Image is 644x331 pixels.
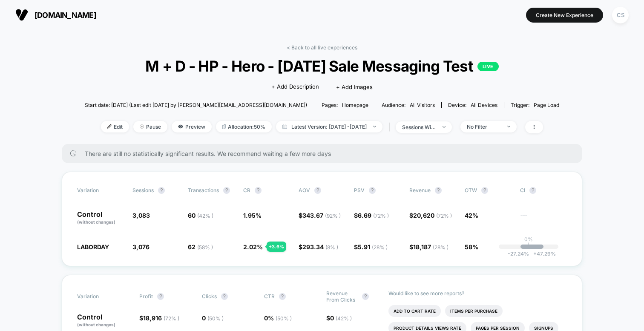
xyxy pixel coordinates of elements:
a: < Back to all live experiences [287,44,357,51]
span: $ [139,314,179,322]
span: M + D - HP - Hero - [DATE] Sale Messaging Test [109,57,535,75]
span: ( 50 % ) [207,315,224,322]
span: There are still no statistically significant results. We recommend waiting a few more days [85,150,565,157]
span: 18,916 [143,314,179,322]
div: sessions with impression [402,124,436,130]
span: 343.67 [302,212,341,219]
img: end [140,124,144,129]
span: $ [409,212,452,219]
button: CS [609,6,631,24]
img: calendar [282,124,287,129]
span: Device: [441,102,504,108]
span: Variation [77,290,124,303]
span: + Add Images [336,83,373,90]
span: 20,620 [413,212,452,219]
span: 0 [330,314,352,322]
span: | [387,121,396,133]
span: (without changes) [77,322,115,327]
span: $ [354,243,388,250]
li: Items Per Purchase [445,305,503,317]
span: $ [354,212,389,219]
span: --- [520,213,567,225]
button: Create New Experience [526,8,603,23]
span: $ [299,212,341,219]
button: ? [157,293,164,300]
span: 0 % [264,314,292,322]
span: 2.02 % [243,243,263,250]
span: -27.24 % [508,250,529,257]
span: OTW [465,187,512,194]
img: Visually logo [15,9,28,21]
img: rebalance [222,124,226,129]
span: $ [326,314,352,322]
span: 62 [188,243,213,250]
button: ? [223,187,230,194]
button: ? [221,293,228,300]
p: Control [77,211,124,225]
span: $ [409,243,448,250]
span: + Add Description [271,83,319,91]
p: Control [77,314,131,328]
button: ? [529,187,536,194]
span: Edit [101,121,129,132]
span: ( 58 % ) [197,244,213,250]
span: ( 28 % ) [372,244,388,250]
li: Add To Cart Rate [388,305,441,317]
span: CR [243,187,250,193]
span: ( 42 % ) [197,213,213,219]
div: Trigger: [511,102,559,108]
span: ( 72 % ) [373,213,389,219]
span: Variation [77,187,124,194]
span: Revenue [409,187,431,193]
span: ( 50 % ) [276,315,292,322]
p: LIVE [477,62,499,71]
button: ? [362,293,369,300]
p: 0% [524,236,533,242]
img: edit [107,124,112,129]
span: PSV [354,187,365,193]
span: ( 28 % ) [433,244,448,250]
span: ( 42 % ) [336,315,352,322]
span: 1.95 % [243,212,262,219]
span: Start date: [DATE] (Last edit [DATE] by [PERSON_NAME][EMAIL_ADDRESS][DOMAIN_NAME]) [85,102,307,108]
div: No Filter [467,124,501,130]
span: Sessions [132,187,154,193]
span: 0 [202,314,224,322]
span: $ [299,243,338,250]
button: ? [481,187,488,194]
button: ? [255,187,262,194]
span: Allocation: 50% [216,121,272,132]
div: Pages: [322,102,368,108]
span: CTR [264,293,275,299]
div: Audience: [382,102,435,108]
span: ( 92 % ) [325,213,341,219]
span: Latest Version: [DATE] - [DATE] [276,121,382,132]
span: Page Load [534,102,559,108]
div: CS [612,7,629,23]
button: ? [435,187,442,194]
span: ( 72 % ) [436,213,452,219]
button: ? [369,187,376,194]
span: 58% [465,243,478,250]
img: end [373,126,376,127]
span: ( 8 % ) [325,244,338,250]
p: Would like to see more reports? [388,290,567,296]
button: ? [279,293,286,300]
span: CI [520,187,567,194]
img: end [443,126,446,128]
span: homepage [342,102,368,108]
button: ? [158,187,165,194]
span: Transactions [188,187,219,193]
span: 5.91 [358,243,388,250]
span: 60 [188,212,213,219]
div: + 3.6 % [267,242,286,252]
span: + [533,250,537,257]
span: ( 72 % ) [164,315,179,322]
button: [DOMAIN_NAME] [13,8,99,22]
p: | [528,242,529,249]
span: LABORDAY [77,243,109,250]
span: Pause [133,121,167,132]
span: Clicks [202,293,217,299]
span: 18,187 [413,243,448,250]
span: 293.34 [302,243,338,250]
